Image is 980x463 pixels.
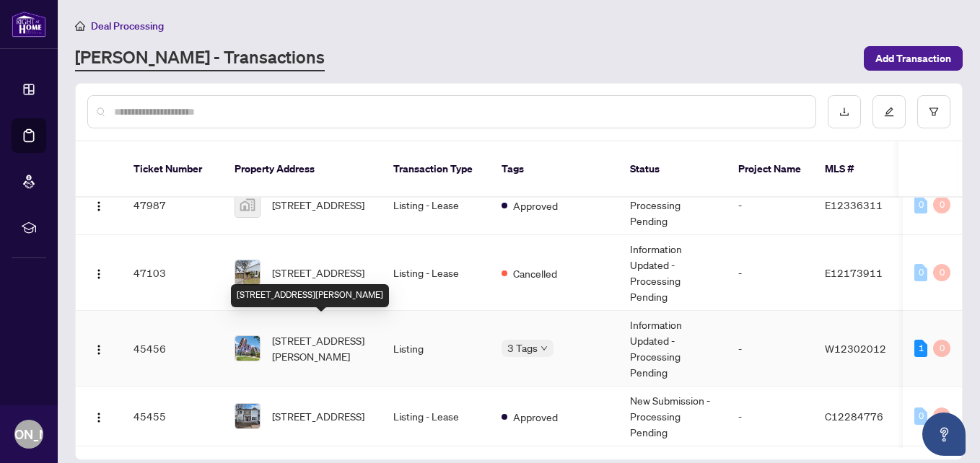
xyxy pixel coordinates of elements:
button: Logo [87,405,110,428]
img: logo [12,11,46,38]
button: Logo [87,337,110,360]
span: [STREET_ADDRESS] [272,197,364,213]
span: Cancelled [513,265,557,281]
img: thumbnail-img [235,260,260,285]
div: 0 [933,340,950,357]
td: 45455 [122,387,223,446]
span: [STREET_ADDRESS][PERSON_NAME] [272,332,370,364]
td: 47103 [122,235,223,311]
button: Add Transaction [864,46,963,71]
img: Logo [93,344,105,356]
td: - [727,387,813,446]
td: 47987 [122,175,223,235]
span: 3 Tags [507,340,538,356]
span: [STREET_ADDRESS] [272,408,364,424]
a: [PERSON_NAME] - Transactions [75,45,325,71]
img: Logo [93,268,105,280]
div: 0 [914,196,927,213]
td: New Submission - Processing Pending [618,175,727,235]
button: download [828,95,861,128]
th: Status [618,141,727,198]
td: Listing - Lease [382,175,490,235]
td: Listing - Lease [382,235,490,311]
button: filter [917,95,950,128]
img: thumbnail-img [235,193,260,217]
td: Information Updated - Processing Pending [618,311,727,387]
span: Approved [513,409,558,425]
div: 0 [933,407,950,425]
img: thumbnail-img [235,336,260,361]
button: edit [872,95,906,128]
button: Logo [87,261,110,284]
th: Transaction Type [382,141,490,198]
div: 0 [914,407,927,425]
div: [STREET_ADDRESS][PERSON_NAME] [231,284,389,307]
th: MLS # [813,141,900,198]
img: Logo [93,200,105,212]
div: 0 [914,264,927,281]
button: Open asap [922,413,966,456]
div: 0 [933,264,950,281]
span: filter [929,107,939,117]
span: download [839,107,849,117]
th: Ticket Number [122,141,223,198]
td: Information Updated - Processing Pending [618,235,727,311]
span: [STREET_ADDRESS] [272,265,364,281]
span: down [541,345,548,352]
div: 0 [933,196,950,213]
img: Logo [93,412,105,423]
th: Property Address [223,141,382,198]
td: - [727,311,813,387]
td: New Submission - Processing Pending [618,387,727,446]
span: W12302012 [825,342,886,355]
td: 45456 [122,311,223,387]
td: Listing - Lease [382,387,490,446]
th: Project Name [727,141,813,198]
img: thumbnail-img [235,404,260,428]
span: Approved [513,198,558,213]
th: Tags [490,141,618,198]
div: 1 [914,340,927,357]
span: Add Transaction [875,47,951,70]
span: edit [884,107,894,117]
span: C12284776 [825,410,883,423]
td: - [727,235,813,311]
td: - [727,175,813,235]
span: E12336311 [825,198,883,211]
button: Logo [87,193,110,216]
span: E12173911 [825,266,883,279]
span: home [75,21,85,31]
span: Deal Processing [91,19,164,32]
td: Listing [382,311,490,387]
